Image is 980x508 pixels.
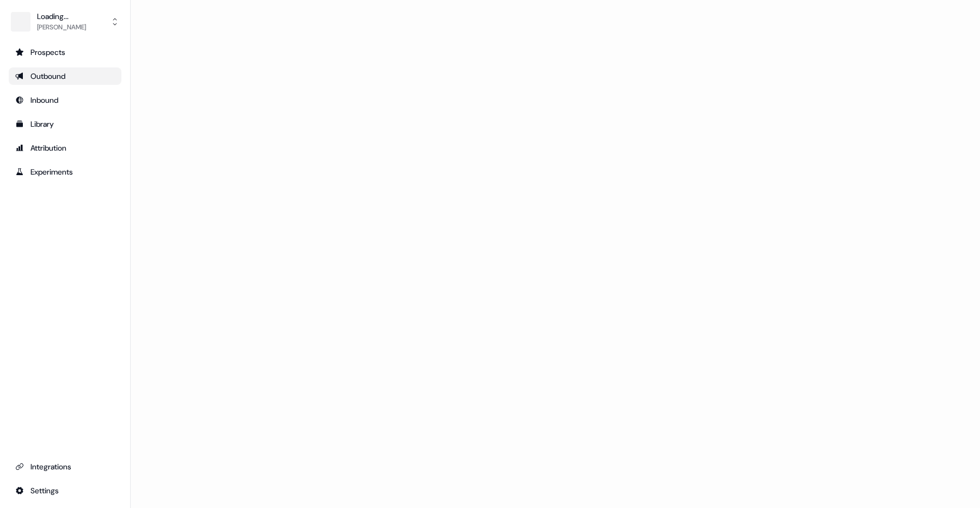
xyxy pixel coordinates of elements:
div: Attribution [15,143,115,153]
div: Integrations [15,461,115,472]
div: Inbound [15,95,115,106]
div: Outbound [15,71,115,82]
a: Go to prospects [9,44,121,61]
div: Prospects [15,47,115,58]
div: Experiments [15,166,115,177]
div: Settings [15,485,115,496]
div: Loading... [37,11,86,22]
a: Go to outbound experience [9,67,121,85]
a: Go to Inbound [9,91,121,109]
a: Go to integrations [9,458,121,475]
a: Go to experiments [9,163,121,181]
div: [PERSON_NAME] [37,22,86,33]
a: Go to attribution [9,139,121,157]
div: Library [15,119,115,129]
button: Loading...[PERSON_NAME] [9,9,121,35]
a: Go to templates [9,115,121,133]
a: Go to integrations [9,482,121,499]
